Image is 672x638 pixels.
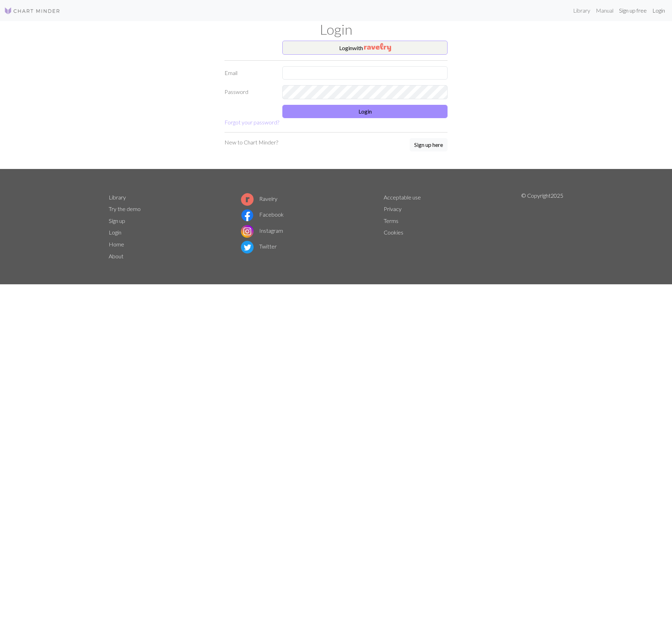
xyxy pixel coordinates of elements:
[241,211,284,218] a: Facebook
[109,241,124,247] a: Home
[241,225,254,238] img: Instagram logo
[220,66,278,80] label: Email
[109,205,141,212] a: Try the demo
[364,43,391,52] img: Ravelry
[241,227,283,234] a: Instagram
[241,209,254,222] img: Facebook logo
[109,217,125,224] a: Sign up
[109,194,126,201] a: Library
[224,138,278,147] p: New to Chart Minder?
[384,194,421,201] a: Acceptable use
[241,243,277,250] a: Twitter
[105,21,567,38] h1: Login
[521,191,563,262] p: © Copyright 2025
[384,205,402,212] a: Privacy
[224,119,279,125] a: Forgot your password?
[570,4,593,18] a: Library
[384,217,398,224] a: Terms
[384,229,403,236] a: Cookies
[650,4,668,18] a: Login
[109,229,121,236] a: Login
[593,4,616,18] a: Manual
[410,138,448,151] button: Sign up here
[220,85,278,99] label: Password
[616,4,650,18] a: Sign up free
[282,41,448,55] button: Loginwith
[241,241,254,253] img: Twitter logo
[4,7,60,15] img: Logo
[241,195,277,202] a: Ravelry
[241,193,254,206] img: Ravelry logo
[282,105,448,118] button: Login
[109,253,123,259] a: About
